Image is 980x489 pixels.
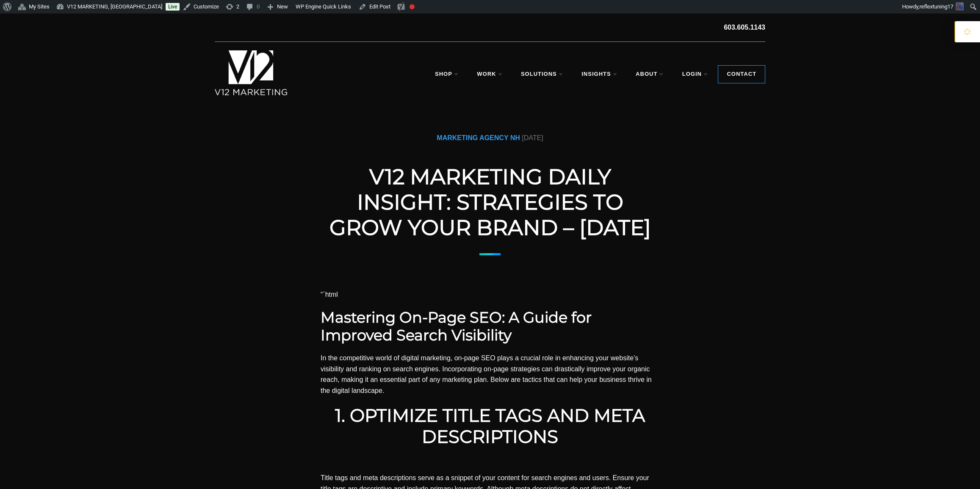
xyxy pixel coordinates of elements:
[321,309,659,344] h1: Mastering On-Page SEO: A Guide for Improved Search Visibility
[321,164,659,240] h1: V12 Marketing Daily Insight: Strategies To Grow Your Brand – [DATE]
[321,405,659,448] h2: 1. Optimize Title Tags and Meta Descriptions
[919,3,953,10] span: reflextuning17
[166,3,180,11] a: Live
[410,4,415,9] div: Focus keyphrase not set
[627,66,672,83] a: About
[674,66,716,83] a: Login
[718,66,765,83] a: Contact
[215,50,287,95] img: V12 MARKETING, Concord NH
[426,66,467,83] a: Shop
[321,289,659,300] p: “`html
[437,133,520,144] small: Marketing Agency NH
[522,133,543,144] small: [DATE]
[468,66,510,83] a: Work
[573,66,625,83] a: Insights
[512,66,571,83] a: Solutions
[724,22,765,33] a: 603.605.1143
[321,353,659,396] p: In the competitive world of digital marketing, on-page SEO plays a crucial role in enhancing your...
